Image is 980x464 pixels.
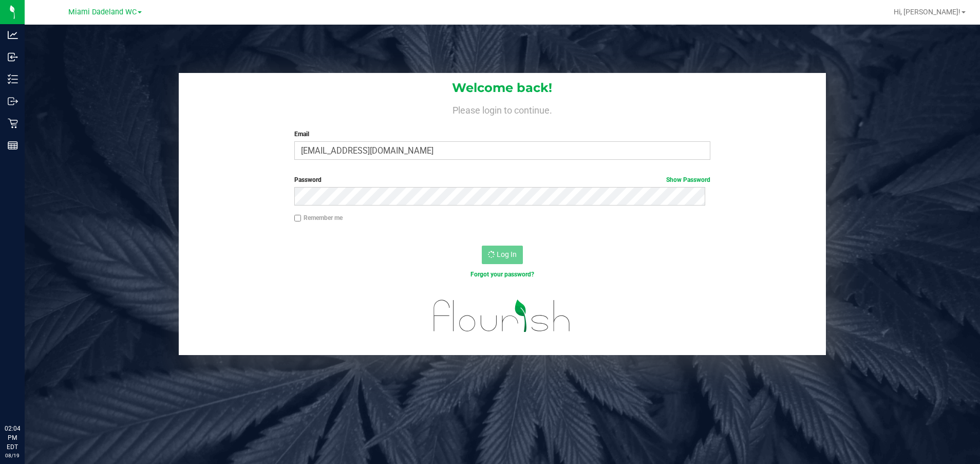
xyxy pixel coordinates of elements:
a: Forgot your password? [470,271,534,278]
span: Miami Dadeland WC [68,8,137,16]
inline-svg: Retail [8,118,18,128]
span: Password [294,176,322,183]
label: Remember me [294,213,343,222]
h4: Please login to continue. [179,103,826,115]
inline-svg: Outbound [8,96,18,106]
h1: Welcome back! [179,81,826,95]
inline-svg: Inbound [8,52,18,62]
img: flourish_logo.svg [421,290,583,342]
span: Log In [497,250,517,258]
input: Remember me [294,215,301,222]
inline-svg: Analytics [8,30,18,40]
span: Hi, [PERSON_NAME]! [894,8,960,16]
a: Show Password [666,176,710,183]
inline-svg: Inventory [8,74,18,84]
p: 08/19 [5,452,20,459]
p: 02:04 PM EDT [5,424,20,452]
inline-svg: Reports [8,140,18,151]
button: Log In [482,246,523,264]
label: Email [294,129,710,139]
